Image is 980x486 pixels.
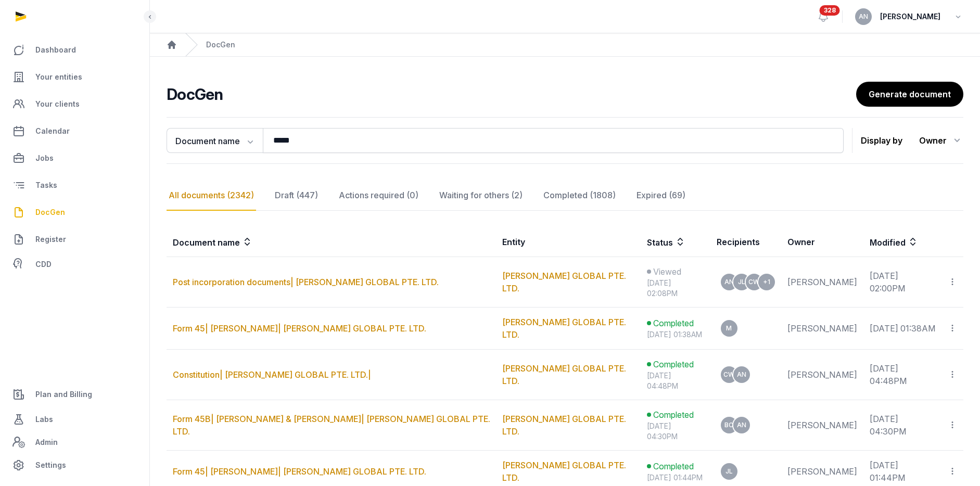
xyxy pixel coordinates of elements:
h2: DocGen [167,85,856,104]
nav: Breadcrumb [150,33,980,57]
span: CW [748,279,759,285]
span: Settings [35,459,66,471]
a: CDD [8,254,141,275]
span: [PERSON_NAME] [880,10,940,23]
div: DocGen [206,40,235,50]
div: Actions required (0) [337,181,421,211]
td: [PERSON_NAME] [781,350,863,400]
a: Jobs [8,146,141,171]
th: Modified [863,227,963,257]
a: Calendar [8,119,141,144]
td: [PERSON_NAME] [781,257,863,308]
a: Labs [8,407,141,432]
a: Your clients [8,92,141,117]
div: [DATE] 04:48PM [647,370,704,391]
p: Display by [861,132,902,149]
th: Status [641,227,710,257]
a: Generate document [856,82,963,107]
a: [PERSON_NAME] GLOBAL PTE. LTD. [502,460,626,483]
span: BC [724,422,733,428]
span: Completed [653,408,694,421]
span: CW [723,372,734,378]
span: Your entities [35,71,82,83]
button: Document name [167,128,263,153]
a: [PERSON_NAME] GLOBAL PTE. LTD. [502,363,626,386]
div: [DATE] 04:30PM [647,421,704,442]
a: Register [8,227,141,252]
a: Admin [8,432,141,453]
span: Calendar [35,125,70,137]
div: Completed (1808) [541,181,618,211]
span: Labs [35,413,53,426]
td: [PERSON_NAME] [781,308,863,350]
button: AN [855,8,872,25]
a: DocGen [8,200,141,225]
th: Entity [496,227,641,257]
span: DocGen [35,206,65,219]
a: Plan and Billing [8,382,141,407]
span: Completed [653,358,694,370]
span: AN [737,372,746,378]
div: Waiting for others (2) [437,181,525,211]
a: Form 45| [PERSON_NAME]| [PERSON_NAME] GLOBAL PTE. LTD. [173,466,426,477]
a: Settings [8,453,141,478]
a: Dashboard [8,37,141,62]
span: 328 [820,5,840,16]
span: Completed [653,317,694,329]
a: Tasks [8,173,141,198]
span: Admin [35,436,58,449]
span: JL [726,468,733,475]
th: Recipients [710,227,781,257]
td: [DATE] 01:38AM [863,308,941,350]
div: Owner [919,132,963,149]
a: [PERSON_NAME] GLOBAL PTE. LTD. [502,414,626,437]
a: [PERSON_NAME] GLOBAL PTE. LTD. [502,317,626,340]
div: [DATE] 01:44PM [647,472,704,483]
span: AN [724,279,734,285]
th: Document name [167,227,496,257]
div: All documents (2342) [167,181,256,211]
span: JL [738,279,745,285]
div: Draft (447) [273,181,320,211]
th: Owner [781,227,863,257]
a: Constitution| [PERSON_NAME] GLOBAL PTE. LTD.| [173,369,371,380]
a: [PERSON_NAME] GLOBAL PTE. LTD. [502,271,626,293]
nav: Tabs [167,181,963,211]
a: Form 45B| [PERSON_NAME] & [PERSON_NAME]| [PERSON_NAME] GLOBAL PTE. LTD. [173,414,490,437]
td: [DATE] 04:48PM [863,350,941,400]
span: Completed [653,460,694,472]
div: [DATE] 01:38AM [647,329,704,340]
span: AN [737,422,746,428]
span: CDD [35,258,52,271]
span: M [726,325,732,331]
td: [DATE] 04:30PM [863,400,941,451]
a: Your entities [8,65,141,89]
span: AN [859,14,868,20]
td: [DATE] 02:00PM [863,257,941,308]
span: Register [35,233,66,246]
span: Jobs [35,152,54,164]
span: Tasks [35,179,57,191]
td: [PERSON_NAME] [781,400,863,451]
span: Viewed [653,265,681,278]
a: Form 45| [PERSON_NAME]| [PERSON_NAME] GLOBAL PTE. LTD. [173,323,426,334]
span: Your clients [35,98,80,110]
a: Post incorporation documents| [PERSON_NAME] GLOBAL PTE. LTD. [173,277,439,287]
div: Expired (69) [634,181,688,211]
span: Plan and Billing [35,388,92,401]
div: [DATE] 02:08PM [647,278,704,299]
span: Dashboard [35,44,76,56]
span: +1 [763,279,770,285]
